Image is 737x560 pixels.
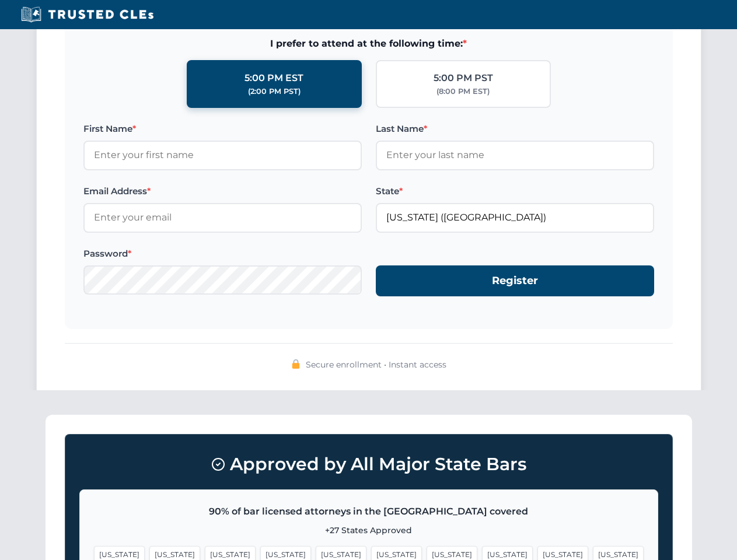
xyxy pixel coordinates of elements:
[291,359,301,369] img: 🔒
[83,36,654,51] span: I prefer to attend at the following time:
[83,247,362,261] label: Password
[83,141,362,170] input: Enter your first name
[244,71,303,86] div: 5:00 PM EST
[436,86,490,97] div: (8:00 PM EST)
[94,524,644,537] p: +27 States Approved
[306,358,446,371] span: Secure enrollment • Instant access
[94,504,644,519] p: 90% of bar licensed attorneys in the [GEOGRAPHIC_DATA] covered
[83,184,362,198] label: Email Address
[434,71,493,86] div: 5:00 PM PST
[79,449,658,480] h3: Approved by All Major State Bars
[376,122,654,136] label: Last Name
[18,6,157,23] img: Trusted CLEs
[376,203,654,232] input: Florida (FL)
[376,265,654,296] button: Register
[83,122,362,136] label: First Name
[248,86,301,97] div: (2:00 PM PST)
[83,203,362,232] input: Enter your email
[376,184,654,198] label: State
[376,141,654,170] input: Enter your last name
